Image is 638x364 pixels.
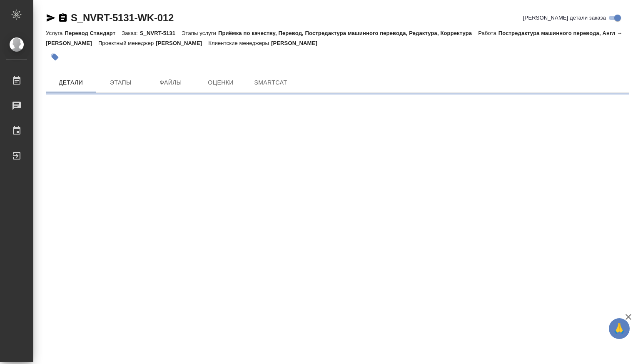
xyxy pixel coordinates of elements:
button: 🙏 [609,318,630,339]
span: Детали [51,77,91,88]
span: SmartCat [251,77,291,88]
p: Этапы услуги [182,30,218,36]
a: S_NVRT-5131-WK-012 [71,12,174,23]
button: Добавить тэг [46,48,64,66]
span: [PERSON_NAME] детали заказа [523,14,606,22]
button: Скопировать ссылку [58,13,68,23]
p: Приёмка по качеству, Перевод, Постредактура машинного перевода, Редактура, Корректура [218,30,478,36]
p: Услуга [46,30,65,36]
p: S_NVRT-5131 [140,30,182,36]
p: [PERSON_NAME] [156,40,208,46]
p: Проектный менеджер [98,40,156,46]
span: Оценки [201,77,241,88]
p: [PERSON_NAME] [271,40,324,46]
p: Работа [478,30,498,36]
p: Заказ: [122,30,140,36]
p: Перевод Стандарт [65,30,122,36]
span: Файлы [151,77,191,88]
button: Скопировать ссылку для ЯМессенджера [46,13,56,23]
span: 🙏 [612,320,626,337]
p: Клиентские менеджеры [208,40,271,46]
span: Этапы [101,77,141,88]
